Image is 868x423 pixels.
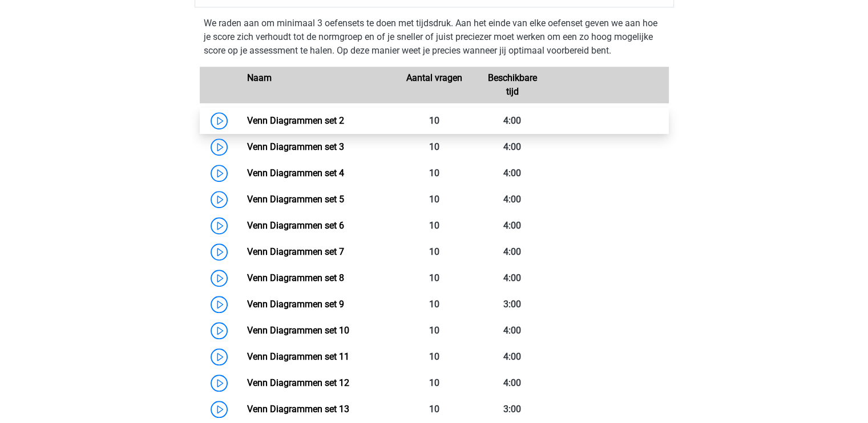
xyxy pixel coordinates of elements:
[247,377,349,388] a: Venn Diagrammen set 12
[239,71,395,99] div: Naam
[204,17,665,58] p: We raden aan om minimaal 3 oefensets te doen met tijdsdruk. Aan het einde van elke oefenset geven...
[247,246,344,257] a: Venn Diagrammen set 7
[247,404,349,414] a: Venn Diagrammen set 13
[395,71,473,99] div: Aantal vragen
[247,168,344,178] a: Venn Diagrammen set 4
[247,351,349,362] a: Venn Diagrammen set 11
[247,220,344,231] a: Venn Diagrammen set 6
[247,141,344,152] a: Venn Diagrammen set 3
[247,115,344,126] a: Venn Diagrammen set 2
[247,299,344,310] a: Venn Diagrammen set 9
[247,194,344,205] a: Venn Diagrammen set 5
[473,71,551,99] div: Beschikbare tijd
[247,272,344,283] a: Venn Diagrammen set 8
[247,325,349,336] a: Venn Diagrammen set 10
